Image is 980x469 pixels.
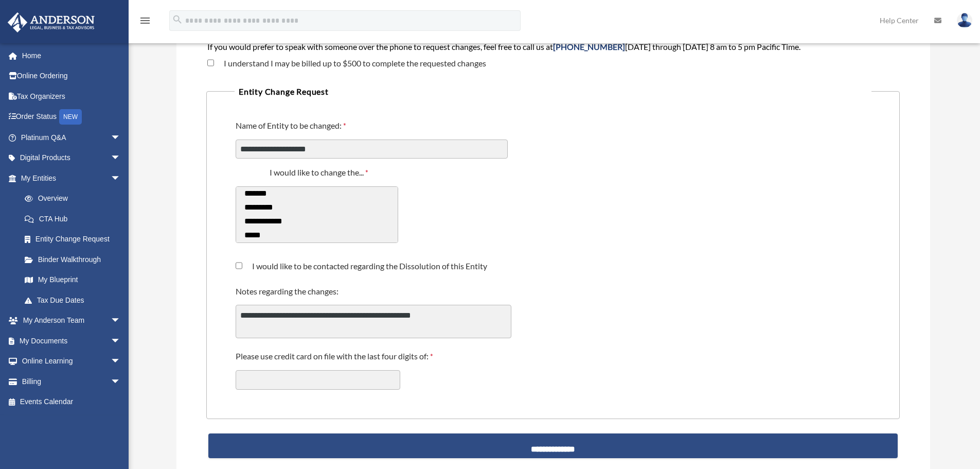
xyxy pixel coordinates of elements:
[7,86,136,107] a: Tax Organizers
[14,270,136,290] a: My Blueprint
[236,286,341,299] label: Notes regarding the changes:
[59,109,82,125] div: NEW
[236,120,349,133] label: Name of Entity to be changed:
[14,209,136,229] a: CTA Hub
[214,59,486,67] label: I understand I may be billed up to $500 to complete the requested changes
[236,167,405,180] label: I would like to change the...
[111,331,131,352] span: arrow_drop_down
[7,331,136,351] a: My Documentsarrow_drop_down
[7,127,136,148] a: Platinum Q&Aarrow_drop_down
[139,14,151,27] i: menu
[7,107,136,128] a: Order StatusNEW
[14,229,131,250] a: Entity Change Request
[111,148,131,169] span: arrow_drop_down
[7,351,136,372] a: Online Learningarrow_drop_down
[242,262,487,270] label: I would like to be contacted regarding the Dissolution of this Entity
[236,351,436,364] label: Please use credit card on file with the last four digits of:
[111,127,131,148] span: arrow_drop_down
[111,310,131,332] span: arrow_drop_down
[5,12,98,32] img: Anderson Advisors Platinum Portal
[553,42,625,51] span: [PHONE_NUMBER]
[111,371,131,392] span: arrow_drop_down
[7,148,136,168] a: Digital Productsarrow_drop_down
[7,45,136,66] a: Home
[14,249,136,270] a: Binder Walkthrough
[14,290,136,310] a: Tax Due Dates
[7,392,136,412] a: Events Calendar
[111,351,131,372] span: arrow_drop_down
[139,18,151,27] a: menu
[14,188,136,209] a: Overview
[235,84,871,99] legend: Entity Change Request
[7,310,136,331] a: My Anderson Teamarrow_drop_down
[111,168,131,189] span: arrow_drop_down
[207,2,886,51] span: The cost of updating an entity depends on the number of changes requested, state of residence, ty...
[172,14,183,25] i: search
[7,168,136,188] a: My Entitiesarrow_drop_down
[7,66,136,86] a: Online Ordering
[7,371,136,392] a: Billingarrow_drop_down
[957,13,972,28] img: User Pic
